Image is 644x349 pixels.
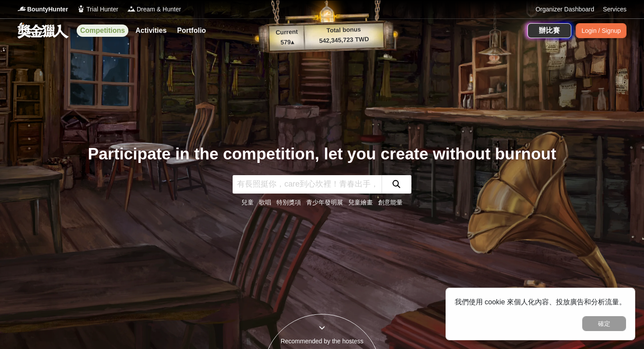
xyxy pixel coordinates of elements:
[77,5,118,14] a: LogoTrial Hunter
[603,5,626,14] a: Services
[173,25,209,37] a: Portfolio
[306,199,343,206] a: 青少年發明展
[582,316,626,331] button: 確定
[27,5,68,14] span: BountyHunter
[241,199,254,206] a: 兒童
[259,199,271,206] a: 歌唱
[127,4,136,13] img: Logo
[348,199,373,206] a: 兒童繪畫
[127,5,181,14] a: LogoDream & Hunter
[77,25,128,37] a: Competitions
[18,5,68,14] a: LogoBountyHunter
[263,337,381,346] div: Recommended by the hostess
[527,23,571,38] a: 辦比賽
[576,23,626,38] div: Login / Signup
[233,175,382,194] input: 有長照挺你，care到心坎裡！青春出手，拍出照顧 影音徵件活動
[86,5,118,14] span: Trial Hunter
[276,199,301,206] a: 特別獎項
[455,298,626,306] span: 我們使用 cookie 來個人化內容、投放廣告和分析流量。
[378,199,403,206] a: 創意能量
[269,27,304,38] p: Current
[535,5,594,14] a: Organizer Dashboard
[304,24,383,36] p: Total bonus
[304,34,384,46] p: 542,345,723 TWD
[269,37,305,48] p: 579 ▴
[88,142,556,166] div: Participate in the competition, let you create without burnout
[18,4,26,13] img: Logo
[132,25,170,37] a: Activities
[137,5,181,14] span: Dream & Hunter
[77,4,85,13] img: Logo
